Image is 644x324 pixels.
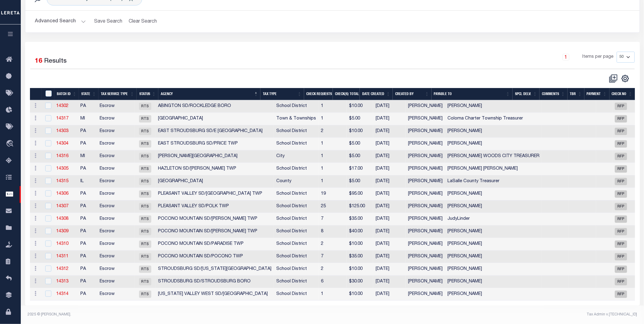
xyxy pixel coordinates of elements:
[373,175,406,188] td: [DATE]
[373,188,406,201] td: [DATE]
[78,213,97,226] td: PA
[347,251,373,263] td: $35.00
[56,142,68,146] a: 14304
[274,201,318,213] td: School District
[139,153,151,160] span: RTS
[406,226,445,238] td: [PERSON_NAME]
[156,163,274,175] td: HAZLETON SD/[PERSON_NAME] TWP
[445,163,542,175] td: [PERSON_NAME] [PERSON_NAME]
[274,213,318,226] td: School District
[318,113,347,125] td: 1
[78,125,97,138] td: PA
[126,16,160,28] button: Clear Search
[274,188,318,201] td: School District
[304,88,333,101] th: Check Requests
[97,138,134,150] td: Escrow
[35,16,86,28] button: Advanced Search
[445,251,542,263] td: [PERSON_NAME]
[56,229,68,234] a: 14309
[78,163,97,175] td: PA
[56,116,68,121] a: 14317
[373,150,406,163] td: [DATE]
[139,190,151,198] span: RTS
[615,140,627,148] span: RFP
[78,263,97,276] td: PA
[6,140,16,148] i: travel_explore
[445,226,542,238] td: [PERSON_NAME]
[97,251,134,263] td: Escrow
[156,175,274,188] td: [GEOGRAPHIC_DATA]
[373,213,406,226] td: [DATE]
[156,288,274,301] td: [US_STATE] VALLEY WEST SD/[GEOGRAPHIC_DATA]
[347,163,373,175] td: $17.00
[158,88,260,101] th: Agency: activate to sort column descending
[615,103,627,110] span: RFP
[97,201,134,213] td: Escrow
[406,213,445,226] td: [PERSON_NAME]
[615,165,627,173] span: RFP
[406,276,445,288] td: [PERSON_NAME]
[97,175,134,188] td: Escrow
[373,251,406,263] td: [DATE]
[609,88,635,101] th: Check No: activate to sort column ascending
[91,16,126,28] button: Save Search
[274,263,318,276] td: School District
[318,138,347,150] td: 1
[274,226,318,238] td: School District
[97,163,134,175] td: Escrow
[373,226,406,238] td: [DATE]
[139,253,151,260] span: RTS
[274,175,318,188] td: County
[406,288,445,301] td: [PERSON_NAME]
[445,125,542,138] td: [PERSON_NAME]
[615,115,627,123] span: RFP
[56,292,68,296] a: 14314
[615,203,627,210] span: RFP
[156,226,274,238] td: POCONO MOUNTAIN SD/[PERSON_NAME] TWP
[445,113,542,125] td: Coloma Charter Township Treasurer
[318,226,347,238] td: 8
[139,103,151,110] span: RTS
[347,288,373,301] td: $10.00
[406,100,445,113] td: [PERSON_NAME]
[318,238,347,251] td: 2
[445,188,542,201] td: [PERSON_NAME]
[318,188,347,201] td: 19
[347,150,373,163] td: $5.00
[78,226,97,238] td: PA
[139,140,151,148] span: RTS
[139,215,151,223] span: RTS
[156,238,274,251] td: POCONO MOUNTAIN SD/PARADISE TWP
[373,113,406,125] td: [DATE]
[156,188,274,201] td: PLEASANT VALLEY SD/[GEOGRAPHIC_DATA] TWP
[97,188,134,201] td: Escrow
[97,150,134,163] td: Escrow
[393,88,432,101] th: Created By: activate to sort column ascending
[615,291,627,298] span: RFP
[445,238,542,251] td: [PERSON_NAME]
[333,88,360,101] th: Check(s) Total
[347,263,373,276] td: $10.00
[274,125,318,138] td: School District
[97,238,134,251] td: Escrow
[78,188,97,201] td: PA
[274,113,318,125] td: Town & Townships
[347,138,373,150] td: $5.00
[78,288,97,301] td: PA
[347,125,373,138] td: $10.00
[318,251,347,263] td: 7
[373,263,406,276] td: [DATE]
[406,188,445,201] td: [PERSON_NAME]
[23,312,333,317] div: 2025 © [PERSON_NAME].
[347,201,373,213] td: $125.00
[56,217,68,221] a: 14308
[97,100,134,113] td: Escrow
[615,178,627,185] span: RFP
[98,88,136,101] th: Tax Service Type: activate to sort column ascending
[97,113,134,125] td: Escrow
[56,242,68,246] a: 14310
[139,178,151,185] span: RTS
[56,154,68,158] a: 14316
[274,100,318,113] td: School District
[35,58,42,64] span: 16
